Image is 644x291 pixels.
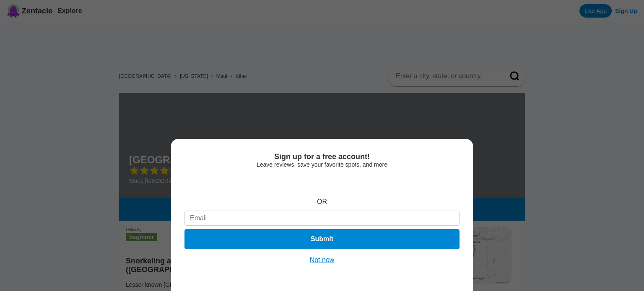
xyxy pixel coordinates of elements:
[184,229,460,249] button: Submit
[184,161,460,168] div: Leave reviews, save your favorite spots, and more
[184,211,460,226] input: Email
[184,152,460,161] div: Sign up for a free account!
[317,198,327,206] div: OR
[307,256,337,264] button: Not now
